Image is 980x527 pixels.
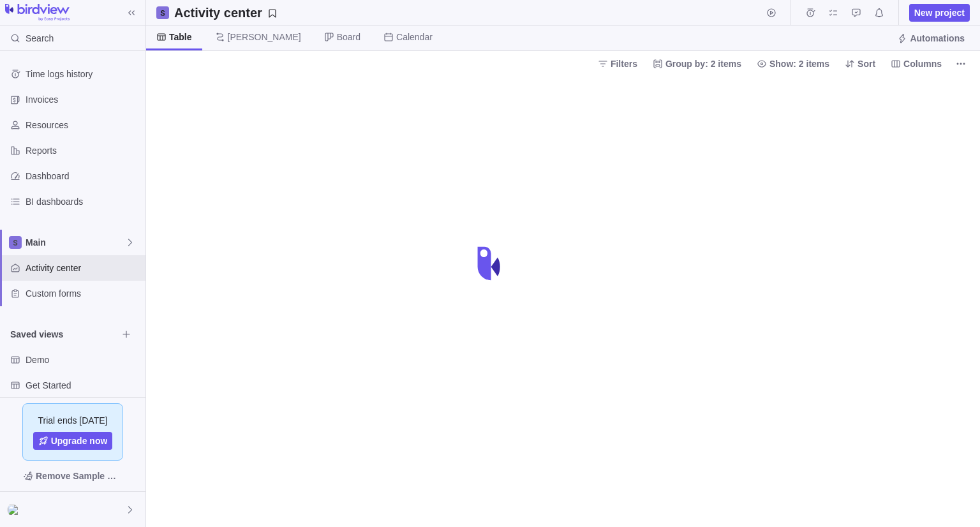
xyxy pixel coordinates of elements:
[5,4,70,22] img: logo
[26,262,140,274] span: Activity center
[752,55,835,73] span: Show: 2 items
[952,55,970,73] span: More actions
[228,31,301,43] span: [PERSON_NAME]
[892,29,970,47] span: Automations
[824,10,842,20] a: My assignments
[169,4,283,22] span: Save your current layout and filters as a View
[36,468,122,484] span: Remove Sample Data
[26,170,140,182] span: Dashboard
[396,31,433,43] span: Calendar
[26,287,140,300] span: Custom forms
[870,10,888,20] a: Notifications
[117,325,135,343] span: Browse views
[648,55,746,73] span: Group by: 2 items
[8,502,23,517] div: Nancy Brommell
[464,238,516,289] div: loading
[769,57,829,70] span: Show: 2 items
[26,353,140,366] span: Demo
[337,31,360,43] span: Board
[801,10,819,20] a: Time logs
[870,4,888,22] span: Notifications
[26,119,140,131] span: Resources
[665,57,741,70] span: Group by: 2 items
[10,328,117,341] span: Saved views
[33,432,113,450] a: Upgrade now
[26,32,54,45] span: Search
[824,4,842,22] span: My assignments
[26,236,125,249] span: Main
[10,466,135,486] span: Remove Sample Data
[857,57,875,70] span: Sort
[801,4,819,22] span: Time logs
[914,6,965,19] span: New project
[611,57,637,70] span: Filters
[910,32,965,45] span: Automations
[169,31,192,43] span: Table
[762,4,780,22] span: Start timer
[903,57,942,70] span: Columns
[26,93,140,106] span: Invoices
[886,55,947,73] span: Columns
[51,434,108,447] span: Upgrade now
[26,195,140,208] span: BI dashboards
[174,4,262,22] h2: Activity center
[593,55,642,73] span: Filters
[26,379,140,392] span: Get Started
[909,4,970,22] span: New project
[840,55,880,73] span: Sort
[847,4,865,22] span: Approval requests
[8,505,23,515] img: Show
[26,144,140,157] span: Reports
[38,414,108,427] span: Trial ends [DATE]
[26,68,140,80] span: Time logs history
[847,10,865,20] a: Approval requests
